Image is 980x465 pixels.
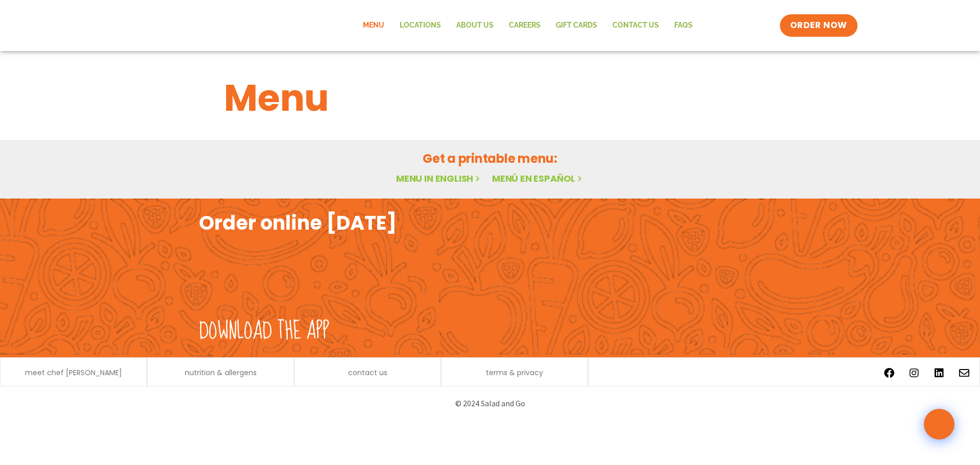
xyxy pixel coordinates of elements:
[492,172,584,185] a: Menú en español
[780,14,857,37] a: ORDER NOW
[199,317,329,346] h2: Download the app
[355,14,700,37] nav: Menu
[790,19,847,32] span: ORDER NOW
[199,235,352,312] img: fork
[25,369,122,376] a: meet chef [PERSON_NAME]
[667,14,700,37] a: FAQs
[449,14,501,37] a: About Us
[185,369,257,376] a: nutrition & allergens
[501,14,548,37] a: Careers
[224,70,756,126] h1: Menu
[392,14,449,37] a: Locations
[493,240,631,316] img: appstore
[122,5,276,46] img: new-SAG-logo-768×292
[348,369,387,376] a: contact us
[204,397,776,410] p: © 2024 Salad and Go
[925,410,953,438] img: wpChatIcon
[396,172,482,185] a: Menu in English
[486,369,543,376] a: terms & privacy
[224,150,756,167] h2: Get a printable menu:
[605,14,667,37] a: Contact Us
[642,240,781,316] img: google_play
[355,14,392,37] a: Menu
[199,210,397,235] h2: Order online [DATE]
[548,14,605,37] a: GIFT CARDS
